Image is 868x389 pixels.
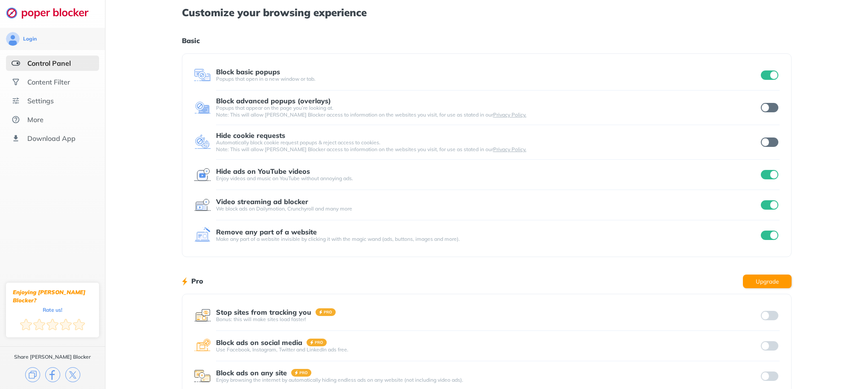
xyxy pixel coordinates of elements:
[216,205,759,212] div: We block ads on Dailymotion, Crunchyroll and many more
[291,369,312,377] img: pro-badge.svg
[216,377,759,383] div: Enjoy browsing the internet by automatically hiding endless ads on any website (not including vid...
[12,59,20,67] img: features-selected.svg
[65,367,80,382] img: x.svg
[13,288,92,304] div: Enjoying [PERSON_NAME] Blocker?
[194,337,211,354] img: feature icon
[493,146,526,152] a: Privacy Policy.
[216,105,759,118] div: Popups that appear on the page you’re looking at. Note: This will allow [PERSON_NAME] Blocker acc...
[14,354,91,360] div: Share [PERSON_NAME] Blocker
[216,198,308,205] div: Video streaming ad blocker
[194,67,211,84] img: feature icon
[216,139,759,153] div: Automatically block cookie request popups & reject access to cookies. Note: This will allow [PERS...
[194,196,211,214] img: feature icon
[27,134,76,143] div: Download App
[6,32,20,46] img: avatar.svg
[194,166,211,183] img: feature icon
[12,78,20,86] img: social.svg
[216,236,759,243] div: Make any part of a website invisible by clicking it with the magic wand (ads, buttons, images and...
[316,308,336,316] img: pro-badge.svg
[216,369,287,377] div: Block ads on any site
[493,111,526,118] a: Privacy Policy.
[216,339,302,346] div: Block ads on social media
[25,367,40,382] img: copy.svg
[12,115,20,124] img: about.svg
[216,167,310,175] div: Hide ads on YouTube videos
[216,228,317,236] div: Remove any part of a website
[307,339,327,346] img: pro-badge.svg
[216,308,311,316] div: Stop sites from tracking you
[216,76,759,82] div: Popups that open in a new window or tab.
[191,275,203,287] h1: Pro
[182,35,792,46] h1: Basic
[12,134,20,143] img: download-app.svg
[194,368,211,385] img: feature icon
[216,346,759,353] div: Use Facebook, Instagram, Twitter and LinkedIn ads free.
[27,97,54,105] div: Settings
[23,35,37,42] div: Login
[182,276,187,287] img: lighting bolt
[27,59,71,67] div: Control Panel
[216,175,759,182] div: Enjoy videos and music on YouTube without annoying ads.
[182,7,792,18] h1: Customize your browsing experience
[27,115,44,124] div: More
[743,275,792,288] button: Upgrade
[216,97,331,105] div: Block advanced popups (overlays)
[194,99,211,116] img: feature icon
[45,367,60,382] img: facebook.svg
[194,307,211,324] img: feature icon
[12,97,20,105] img: settings.svg
[6,7,98,19] img: logo-webpage.svg
[194,134,211,151] img: feature icon
[216,316,759,323] div: Bonus: this will make sites load faster!
[43,308,62,312] div: Rate us!
[216,68,280,76] div: Block basic popups
[216,132,285,139] div: Hide cookie requests
[27,78,70,86] div: Content Filter
[194,227,211,244] img: feature icon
